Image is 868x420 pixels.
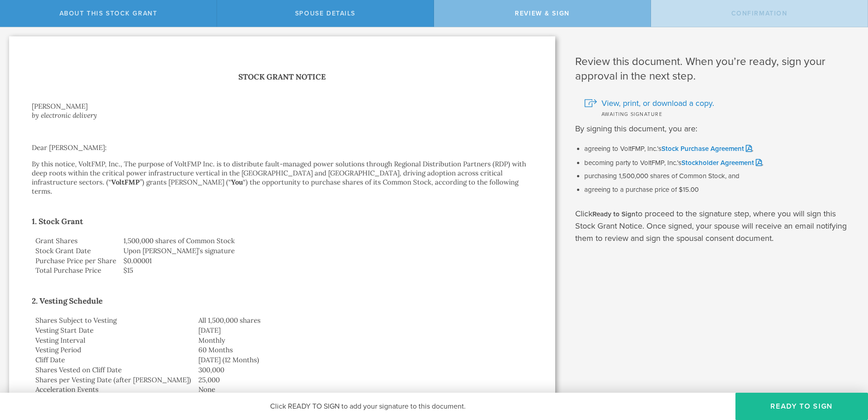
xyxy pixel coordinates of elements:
li: agreeing to VoltFMP, Inc.’s , [584,144,854,154]
td: [DATE] (12 Months) [195,355,533,365]
td: Acceleration Events [32,385,195,395]
span: Confirmation [731,10,788,17]
p: By signing this document, you are: [575,123,854,135]
td: None [195,385,533,395]
td: [DATE] [195,325,533,335]
h2: 1. Stock Grant [32,214,533,229]
b: Ready to Sign [592,210,636,218]
td: Stock Grant Date [32,246,120,256]
td: 300,000 [195,365,533,375]
strong: You [231,178,243,186]
h1: Stock Grant Notice [32,70,533,84]
h2: 2. Vesting Schedule [32,294,533,308]
a: Stock Purchase Agreement [661,145,752,153]
td: All 1,500,000 shares [195,315,533,325]
td: Vesting Interval [32,335,195,345]
td: $15 [120,265,533,275]
td: 1,500,000 shares of Common Stock [120,236,533,246]
strong: VoltFMP [111,178,140,186]
td: Upon [PERSON_NAME]’s signature [120,246,533,256]
h1: Review this document. When you’re ready, sign your approval in the next step. [575,55,854,84]
td: Purchase Price per Share [32,256,120,266]
span: Click READY TO SIGN to add your signature to this document. [270,402,466,411]
p: Dear [PERSON_NAME]: [32,143,533,152]
td: Shares per Vesting Date (after [PERSON_NAME]) [32,375,195,385]
a: Stockholder Agreement [681,159,762,167]
p: By this notice, VoltFMP, Inc., The purpose of VoltFMP Inc. is to distribute fault-managed power s... [32,160,533,196]
button: Ready to Sign [735,393,868,420]
td: Cliff Date [32,355,195,365]
td: Shares Vested on Cliff Date [32,365,195,375]
i: by electronic delivery [32,111,97,120]
li: becoming party to VoltFMP, Inc.’s , [584,158,854,168]
td: 25,000 [195,375,533,385]
li: purchasing 1,500,000 shares of Common Stock, and [584,172,854,181]
div: [PERSON_NAME] [32,102,533,111]
td: 60 Months [195,345,533,355]
td: Vesting Start Date [32,325,195,335]
td: Grant Shares [32,236,120,246]
p: Click to proceed to the signature step, where you will sign this Stock Grant Notice. Once signed,... [575,208,854,245]
td: Monthly [195,335,533,345]
span: View, print, or download a copy. [602,97,714,109]
span: Review & Sign [515,10,570,17]
span: About this stock grant [59,10,158,17]
div: Awaiting signature [584,109,854,118]
li: agreeing to a purchase price of $15.00 [584,185,854,195]
td: Shares Subject to Vesting [32,315,195,325]
td: Vesting Period [32,345,195,355]
td: $0.00001 [120,256,533,266]
span: Spouse Details [295,10,355,17]
td: Total Purchase Price [32,265,120,275]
